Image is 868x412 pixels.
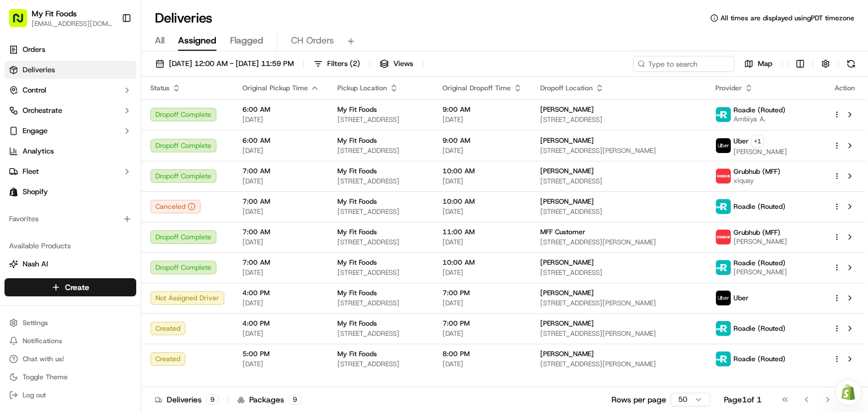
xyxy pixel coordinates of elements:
[540,319,594,328] span: [PERSON_NAME]
[734,202,785,211] span: Roadie (Routed)
[155,34,164,47] span: All
[337,207,424,216] span: [STREET_ADDRESS]
[734,115,785,124] span: Ambiya A.
[5,210,136,228] div: Favorites
[5,278,136,296] button: Create
[442,146,522,155] span: [DATE]
[751,135,764,147] button: +1
[242,105,319,114] span: 6:00 AM
[23,45,45,55] span: Orders
[442,258,522,267] span: 10:00 AM
[716,138,731,153] img: uber-new-logo.jpeg
[178,34,216,47] span: Assigned
[734,228,780,237] span: Grubhub (MFF)
[540,227,585,236] span: MFF Customer
[5,81,136,99] button: Control
[242,136,319,145] span: 6:00 AM
[843,56,859,72] button: Refresh
[5,333,136,349] button: Notifications
[540,207,697,216] span: [STREET_ADDRESS]
[337,136,377,145] span: My Fit Foods
[5,369,136,385] button: Toggle Theme
[23,318,48,327] span: Settings
[540,84,593,93] span: Dropoff Location
[442,207,522,216] span: [DATE]
[611,394,666,405] p: Rows per page
[540,146,697,155] span: [STREET_ADDRESS][PERSON_NAME]
[23,106,62,116] span: Orchestrate
[5,163,136,181] button: Fleet
[442,84,511,93] span: Original Dropoff Time
[5,351,136,367] button: Chat with us!
[327,59,360,69] span: Filters
[23,65,55,75] span: Deliveries
[9,187,18,196] img: Shopify logo
[150,200,201,213] button: Canceled
[337,105,377,114] span: My Fit Foods
[242,115,319,124] span: [DATE]
[242,177,319,186] span: [DATE]
[716,260,731,275] img: roadie-logo-v2.jpg
[540,288,594,297] span: [PERSON_NAME]
[734,137,749,146] span: Uber
[540,268,697,277] span: [STREET_ADDRESS]
[540,166,594,176] span: [PERSON_NAME]
[540,136,594,145] span: [PERSON_NAME]
[442,166,522,176] span: 10:00 AM
[734,167,780,176] span: Grubhub (MFF)
[5,122,136,140] button: Engage
[5,5,117,32] button: My Fit Foods[EMAIL_ADDRESS][DOMAIN_NAME]
[5,315,136,331] button: Settings
[337,268,424,277] span: [STREET_ADDRESS]
[242,349,319,358] span: 5:00 PM
[337,166,377,176] span: My Fit Foods
[23,259,48,269] span: Nash AI
[242,84,308,93] span: Original Pickup Time
[734,147,787,156] span: [PERSON_NAME]
[442,227,522,236] span: 11:00 AM
[65,282,89,293] span: Create
[242,329,319,338] span: [DATE]
[716,230,731,244] img: 5e692f75ce7d37001a5d71f1
[242,258,319,267] span: 7:00 AM
[23,146,54,156] span: Analytics
[242,268,319,277] span: [DATE]
[206,395,219,405] div: 9
[32,19,112,28] span: [EMAIL_ADDRESS][DOMAIN_NAME]
[540,360,697,369] span: [STREET_ADDRESS][PERSON_NAME]
[242,288,319,297] span: 4:00 PM
[739,56,778,72] button: Map
[242,166,319,176] span: 7:00 AM
[716,169,731,183] img: 5e692f75ce7d37001a5d71f1
[734,106,785,115] span: Roadie (Routed)
[23,336,62,345] span: Notifications
[337,177,424,186] span: [STREET_ADDRESS]
[9,259,132,269] a: Nash AI
[442,299,522,308] span: [DATE]
[242,227,319,236] span: 7:00 AM
[758,59,772,69] span: Map
[734,293,749,303] span: Uber
[5,237,136,255] div: Available Products
[5,255,136,273] button: Nash AI
[150,56,299,72] button: [DATE] 12:00 AM - [DATE] 11:59 PM
[242,207,319,216] span: [DATE]
[716,107,731,122] img: roadie-logo-v2.jpg
[337,329,424,338] span: [STREET_ADDRESS]
[442,268,522,277] span: [DATE]
[540,238,697,247] span: [STREET_ADDRESS][PERSON_NAME]
[5,183,136,201] a: Shopify
[242,146,319,155] span: [DATE]
[716,352,731,366] img: roadie-logo-v2.jpg
[23,372,68,382] span: Toggle Theme
[716,199,731,214] img: roadie-logo-v2.jpg
[724,394,762,405] div: Page 1 of 1
[337,227,377,236] span: My Fit Foods
[721,14,854,23] span: All times are displayed using PDT timezone
[633,56,735,72] input: Type to search
[442,115,522,124] span: [DATE]
[442,238,522,247] span: [DATE]
[337,299,424,308] span: [STREET_ADDRESS]
[242,319,319,328] span: 4:00 PM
